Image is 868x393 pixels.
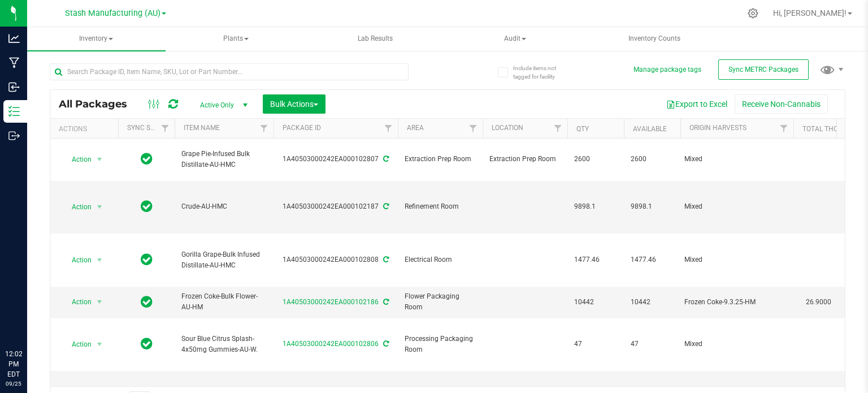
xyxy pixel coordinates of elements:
a: Filter [379,119,398,138]
div: Value 1: Mixed [684,339,790,349]
span: Sour Blue Citrus Splash-4x50mg Gummies-AU-W. [181,334,267,355]
span: Action [62,294,92,310]
span: Inventory Counts [613,34,696,44]
div: 1A40503000242EA000102187 [272,201,400,212]
span: select [93,336,107,352]
div: Manage settings [746,8,760,19]
button: Manage package tags [633,65,701,75]
div: 1A40503000242EA000102807 [272,154,400,165]
button: Sync METRC Packages [718,59,809,80]
a: Origin Harvests [689,124,747,132]
span: Include items not tagged for facility [513,64,570,81]
span: In Sync [141,252,153,267]
span: select [93,294,107,310]
a: Filter [549,119,567,138]
inline-svg: Analytics [8,33,20,44]
a: Location [492,124,523,132]
span: Sync METRC Packages [728,66,798,74]
span: Sync from Compliance System [381,256,389,264]
a: Qty [576,125,589,133]
span: 9898.1 [574,201,617,212]
a: Sync Status [127,124,171,132]
a: Area [407,124,424,132]
span: Sync from Compliance System [381,202,389,210]
span: 2600 [631,154,674,165]
span: All Packages [59,98,138,110]
span: 2600 [574,154,617,165]
span: Hi, [PERSON_NAME]! [773,8,847,18]
span: In Sync [141,151,153,167]
span: Plants [167,28,305,50]
inline-svg: Outbound [8,130,20,141]
span: 1477.46 [631,254,674,265]
a: Inventory Counts [585,27,724,51]
input: Search Package ID, Item Name, SKU, Lot or Part Number... [50,63,409,80]
div: Value 1: Frozen Coke-9.3.25-HM [684,297,790,308]
span: Extraction Prep Room [489,154,561,165]
inline-svg: Inventory [8,106,20,117]
a: Filter [775,119,793,138]
span: Action [62,199,92,215]
p: 09/25 [5,379,22,388]
a: Filter [464,119,483,138]
a: 1A40503000242EA000102186 [283,298,379,306]
span: select [93,199,107,215]
a: Filter [255,119,274,138]
span: 9898.1 [631,201,674,212]
div: Actions [59,125,114,133]
a: 1A40503000242EA000102806 [283,340,379,348]
span: Crude-AU-HMC [181,201,267,212]
a: Audit [446,27,584,51]
button: Export to Excel [659,94,735,114]
a: Package ID [283,124,321,132]
span: In Sync [141,198,153,214]
button: Bulk Actions [263,94,325,114]
iframe: Resource center [11,303,45,336]
span: Bulk Actions [270,100,318,109]
span: 26.9000 [800,294,837,310]
a: Filter [156,119,175,138]
inline-svg: Manufacturing [8,57,20,68]
span: Stash Manufacturing (AU) [65,8,160,18]
a: Total THC% [802,125,843,133]
span: 47 [574,339,617,349]
span: Lab Results [342,34,408,44]
span: In Sync [141,336,153,352]
span: In Sync [141,294,153,310]
span: Action [62,252,92,268]
a: Lab Results [306,27,445,51]
span: select [93,152,107,167]
span: Sync from Compliance System [381,340,389,348]
div: 1A40503000242EA000102808 [272,254,400,265]
span: Action [62,152,92,167]
span: Electrical Room [405,254,476,265]
a: Item Name [184,124,220,132]
span: Frozen Coke-Bulk Flower-AU-HM [181,291,267,313]
button: Receive Non-Cannabis [735,94,828,114]
div: Value 1: Mixed [684,254,790,265]
inline-svg: Inbound [8,81,20,93]
a: Available [633,125,667,133]
span: Extraction Prep Room [405,154,476,165]
div: Value 1: Mixed [684,201,790,212]
span: Audit [446,28,584,50]
span: Gorilla Grape-Bulk Infused Distillate-AU-HMC [181,249,267,271]
span: 1477.46 [574,254,617,265]
a: Plants [167,27,305,51]
span: Flower Packaging Room [405,291,476,313]
p: 12:02 PM EDT [5,349,22,379]
span: 47 [631,339,674,349]
div: Value 1: Mixed [684,154,790,165]
a: Inventory [27,27,166,51]
span: Action [62,336,92,352]
span: Refinement Room [405,201,476,212]
span: 10442 [574,297,617,308]
span: Sync from Compliance System [381,298,389,306]
span: Sync from Compliance System [381,155,389,163]
span: Grape Pie-Infused Bulk Distillate-AU-HMC [181,149,267,170]
span: Processing Packaging Room [405,334,476,355]
span: select [93,252,107,268]
iframe: Resource center unread badge [33,301,47,314]
span: 10442 [631,297,674,308]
